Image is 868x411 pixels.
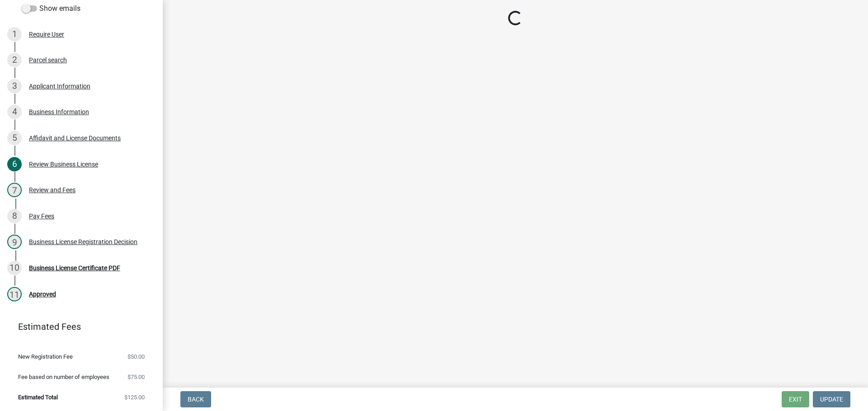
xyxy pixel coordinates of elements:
[188,396,204,403] span: Back
[127,354,145,360] span: $50.00
[7,105,22,119] div: 4
[18,394,58,400] span: Estimated Total
[29,31,64,37] div: Require User
[7,209,22,223] div: 8
[18,374,109,380] span: Fee based on number of employees
[127,374,145,380] span: $75.00
[7,183,22,197] div: 7
[7,157,22,171] div: 6
[29,265,120,271] div: Business License Certificate PDF
[29,187,75,193] div: Review and Fees
[29,291,56,297] div: Approved
[813,391,850,407] button: Update
[7,27,22,42] div: 1
[7,287,22,301] div: 11
[29,83,90,89] div: Applicant Information
[7,79,22,93] div: 3
[7,131,22,145] div: 5
[7,261,22,275] div: 10
[180,391,211,407] button: Back
[22,3,80,14] label: Show emails
[29,109,89,115] div: Business Information
[29,135,121,141] div: Affidavit and License Documents
[29,213,54,219] div: Pay Fees
[29,239,137,245] div: Business License Registration Decision
[18,354,73,360] span: New Registration Fee
[7,318,148,336] a: Estimated Fees
[124,394,145,400] span: $125.00
[7,53,22,67] div: 2
[29,57,67,63] div: Parcel search
[820,396,843,403] span: Update
[782,391,809,407] button: Exit
[7,235,22,249] div: 9
[29,161,98,167] div: Review Business License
